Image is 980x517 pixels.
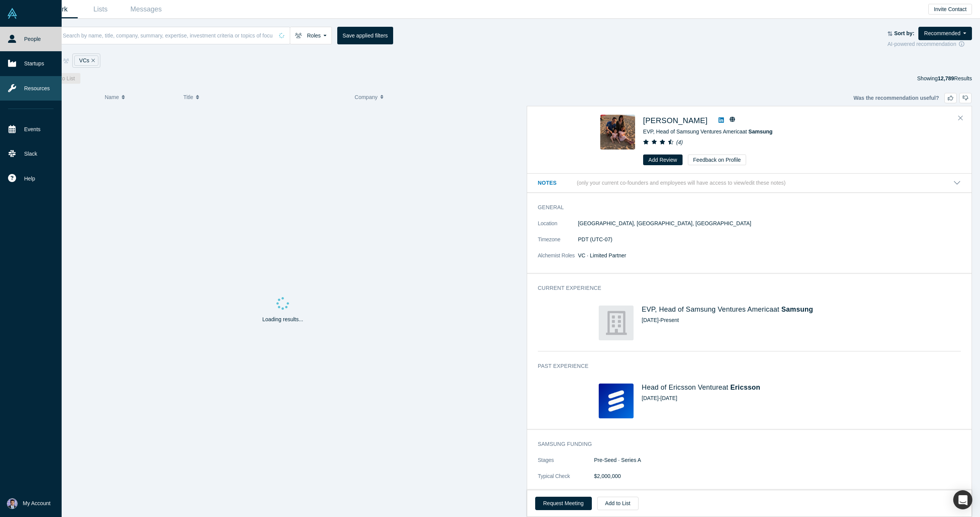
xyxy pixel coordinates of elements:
[688,154,746,165] button: Feedback on Profile
[74,55,98,66] div: VCs
[642,394,900,402] div: [DATE] - [DATE]
[538,236,578,252] dt: Timezone
[538,488,594,504] dt: Maximum Check
[748,128,773,135] a: Samsung
[781,306,813,313] a: Samsung
[262,315,303,324] p: Loading results...
[535,497,592,510] button: Request Meeting
[7,8,18,19] img: Alchemist Vault Logo
[577,180,786,186] p: (only your current co-founders and employees will have access to view/edit these notes)
[578,219,961,228] dd: [GEOGRAPHIC_DATA], [GEOGRAPHIC_DATA], [GEOGRAPHIC_DATA]
[105,89,119,105] span: Name
[578,252,961,260] dd: VC · Limited Partner
[730,384,760,391] a: Ericsson
[538,456,594,472] dt: Stages
[23,499,51,507] span: My Account
[600,115,635,150] img: Albert Kim's Profile Image
[24,175,35,183] span: Help
[599,306,634,340] img: Samsung's Logo
[928,4,972,15] button: Invite Contact
[538,284,950,292] h3: Current Experience
[887,40,972,48] div: AI-powered recommendation
[594,488,961,496] dd: $10,000,000
[105,89,175,105] button: Name
[594,456,961,464] dd: Pre-Seed · Series A
[643,116,707,125] a: [PERSON_NAME]
[938,75,972,81] span: Results
[538,179,961,187] button: Notes (only your current co-founders and employees will have access to view/edit these notes)
[578,236,961,244] dd: PDT (UTC-07)
[78,0,123,18] a: Lists
[955,112,966,124] button: Close
[918,27,972,40] button: Recommended
[538,362,950,370] h3: Past Experience
[676,139,683,145] i: ( 4 )
[894,30,915,36] strong: Sort by:
[642,316,900,324] div: [DATE] - Present
[642,306,900,314] h4: EVP, Head of Samsung Ventures America at
[917,73,972,84] div: Showing
[853,93,972,103] div: Was the recommendation useful?
[44,73,80,84] button: Add to List
[7,498,51,509] button: My Account
[538,472,594,488] dt: Typical Check
[337,27,393,44] button: Save applied filters
[538,440,950,448] h3: Samsung funding
[597,497,639,510] button: Add to List
[123,0,169,18] a: Messages
[538,203,950,211] h3: General
[642,384,900,392] h4: Head of Ericsson Venture at
[938,75,954,81] strong: 12,789
[7,498,18,509] img: RaviKiran Gopalan's Account
[538,179,575,187] h3: Notes
[538,219,578,236] dt: Location
[643,154,683,165] button: Add Review
[594,472,961,480] dd: $2,000,000
[538,252,578,268] dt: Alchemist Roles
[354,89,377,105] span: Company
[62,26,274,44] input: Search by name, title, company, summary, expertise, investment criteria or topics of focus
[183,89,193,105] span: Title
[89,56,95,65] button: Remove Filter
[290,27,332,44] button: Roles
[354,89,518,105] button: Company
[183,89,346,105] button: Title
[599,384,634,418] img: Ericsson's Logo
[643,128,773,135] span: EVP, Head of Samsung Ventures America at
